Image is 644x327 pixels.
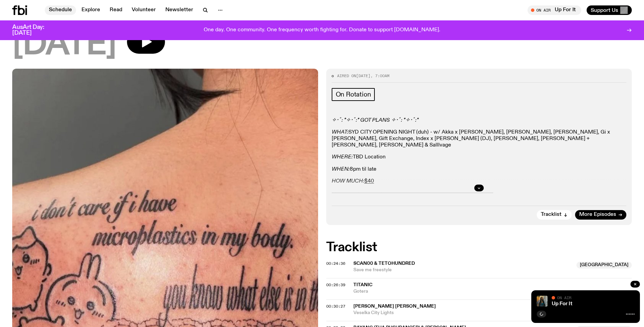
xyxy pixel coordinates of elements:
span: On Air [557,295,571,300]
span: More Episodes [579,212,616,217]
em: WHERE: [332,154,353,160]
button: Support Us [587,5,632,15]
span: On Rotation [336,91,371,98]
span: [DATE] [356,73,370,79]
span: 00:30:27 [326,304,345,309]
span: Support Us [591,7,618,13]
span: [DATE] [12,30,116,61]
a: More Episodes [575,210,626,220]
em: ✧･ﾟ: *✧･ﾟ:* GOT PLANS ✧･ﾟ: *✧･ﾟ:* [332,118,419,123]
span: Tracklist [541,212,562,217]
p: 8pm til late [332,166,627,173]
span: Scan00 & tetohundred [353,261,415,266]
p: One day. One community. One frequency worth fighting for. Donate to support [DOMAIN_NAME]. [204,27,440,33]
span: [GEOGRAPHIC_DATA] [576,262,632,269]
img: Ify - a Brown Skin girl with black braided twists, looking up to the side with her tongue stickin... [537,296,548,307]
button: 00:26:39 [326,283,345,287]
span: Save me freestyle [353,267,573,273]
span: 00:26:39 [326,282,345,288]
a: Volunteer [128,5,160,15]
span: Aired on [337,73,356,79]
a: Newsletter [161,5,197,15]
span: Gotera [353,288,632,295]
p: SYD CITY OPENING NIGHT (duh) - w/ Akka x [PERSON_NAME], [PERSON_NAME], [PERSON_NAME], Gi x [PERSO... [332,129,627,149]
span: 00:24:36 [326,261,345,266]
h3: AusArt Day: [DATE] [12,24,56,36]
em: WHEN: [332,167,350,172]
em: WHAT: [332,130,348,135]
h2: Tracklist [326,241,632,254]
span: , 7:00am [370,73,389,79]
span: [PERSON_NAME] [PERSON_NAME] [353,304,436,309]
span: Veselka City Lights [353,310,632,316]
a: Schedule [45,5,76,15]
span: Titanic [353,282,372,287]
a: Read [106,5,126,15]
a: On Rotation [332,88,375,101]
a: Up For It [552,301,572,307]
a: Explore [77,5,104,15]
button: 00:24:36 [326,262,345,265]
p: TBD Location [332,154,627,160]
button: 00:30:27 [326,305,345,308]
button: Tracklist [537,210,572,220]
button: On AirUp For It [528,5,581,15]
